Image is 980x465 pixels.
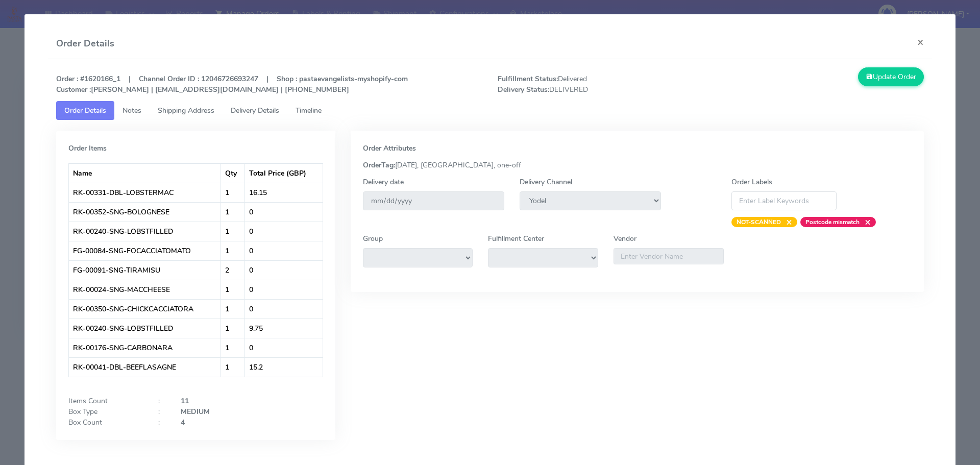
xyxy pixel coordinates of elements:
strong: Order : #1620166_1 | Channel Order ID : 12046726693247 | Shop : pastaevangelists-myshopify-com [P... [56,74,408,94]
span: Shipping Address [158,106,214,115]
th: Total Price (GBP) [245,163,322,183]
label: Order Labels [731,177,772,187]
td: RK-00352-SNG-BOLOGNESE [69,202,222,222]
div: Items Count [61,396,151,406]
td: FG-00084-SNG-FOCACCIATOMATO [69,241,222,260]
strong: Customer : [56,85,91,94]
strong: 4 [181,418,185,427]
input: Enter Vendor Name [614,248,724,264]
h4: Order Details [56,37,114,51]
input: Enter Label Keywords [731,191,837,210]
td: 1 [221,222,245,241]
td: 2 [221,260,245,280]
span: × [860,217,871,227]
td: 0 [245,222,322,241]
div: Box Type [61,406,151,417]
strong: MEDIUM [181,407,210,417]
td: 1 [221,357,245,377]
td: 0 [245,280,322,299]
strong: Postcode mismatch [805,218,860,226]
div: Box Count [61,417,151,428]
button: Close [909,29,932,56]
div: [DATE], [GEOGRAPHIC_DATA], one-off [355,160,920,170]
span: Delivered DELIVERED [490,74,711,95]
td: 0 [245,202,322,222]
td: RK-00024-SNG-MACCHEESE [69,280,222,299]
td: 1 [221,299,245,319]
span: × [781,217,792,227]
td: RK-00350-SNG-CHICKCACCIATORA [69,299,222,319]
td: 1 [221,280,245,299]
td: 0 [245,299,322,319]
td: 0 [245,260,322,280]
td: RK-00041-DBL-BEEFLASAGNE [69,357,222,377]
td: RK-00240-SNG-LOBSTFILLED [69,222,222,241]
div: : [151,406,173,417]
th: Name [69,163,222,183]
td: RK-00240-SNG-LOBSTFILLED [69,319,222,338]
label: Vendor [614,233,636,244]
strong: 11 [181,396,189,406]
th: Qty [221,163,245,183]
span: Delivery Details [231,106,279,115]
td: 9.75 [245,319,322,338]
strong: Fulfillment Status: [498,74,558,84]
label: Fulfillment Center [488,233,544,244]
button: Update Order [858,67,924,86]
td: 1 [221,202,245,222]
td: 0 [245,241,322,260]
td: 0 [245,338,322,357]
td: 16.15 [245,183,322,202]
ul: Tabs [56,101,924,120]
div: : [151,417,173,428]
td: FG-00091-SNG-TIRAMISU [69,260,222,280]
strong: NOT-SCANNED [737,218,781,226]
td: 1 [221,183,245,202]
td: RK-00331-DBL-LOBSTERMAC [69,183,222,202]
strong: Order Attributes [363,143,416,153]
td: RK-00176-SNG-CARBONARA [69,338,222,357]
label: Delivery date [363,177,404,187]
label: Group [363,233,383,244]
td: 15.2 [245,357,322,377]
td: 1 [221,319,245,338]
span: Timeline [296,106,322,115]
strong: Order Items [68,143,107,153]
strong: OrderTag: [363,160,395,170]
div: : [151,396,173,406]
span: Notes [122,106,141,115]
td: 1 [221,338,245,357]
label: Delivery Channel [520,177,572,187]
span: Order Details [64,106,106,115]
td: 1 [221,241,245,260]
strong: Delivery Status: [498,85,549,94]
